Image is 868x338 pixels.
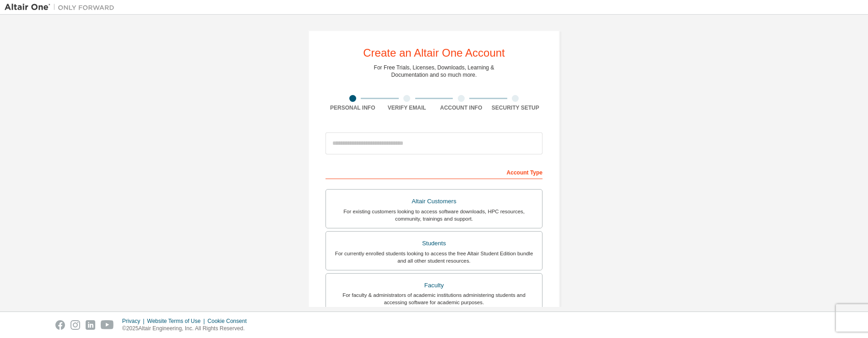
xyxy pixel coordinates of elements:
div: Cookie Consent [207,317,252,325]
p: © 2025 Altair Engineering, Inc. All Rights Reserved. [122,325,252,333]
div: Personal Info [325,104,380,111]
div: Account Info [434,104,488,111]
img: youtube.svg [101,320,114,330]
div: For currently enrolled students looking to access the free Altair Student Edition bundle and all ... [331,250,537,264]
div: For existing customers looking to access software downloads, HPC resources, community, trainings ... [331,208,537,222]
div: Verify Email [380,104,434,111]
div: For faculty & administrators of academic institutions administering students and accessing softwa... [331,291,537,306]
div: For Free Trials, Licenses, Downloads, Learning & Documentation and so much more. [374,64,494,79]
img: facebook.svg [55,320,65,330]
div: Account Type [325,164,542,179]
div: Website Terms of Use [147,317,207,325]
img: Altair One [5,3,119,12]
div: Security Setup [488,104,543,111]
div: Faculty [331,279,537,292]
div: Altair Customers [331,195,537,208]
img: linkedin.svg [86,320,95,330]
div: Create an Altair One Account [363,48,505,58]
div: Students [331,237,537,250]
div: Privacy [122,317,147,325]
img: instagram.svg [71,320,80,330]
